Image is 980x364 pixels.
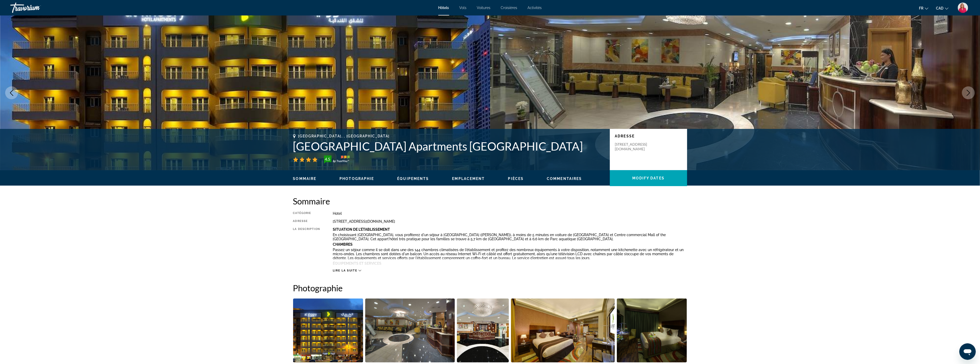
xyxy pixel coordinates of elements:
span: Lire la suite [333,269,357,272]
div: Adresse [293,219,320,224]
h2: Sommaire [293,196,687,206]
img: TrustYou guest rating badge [324,155,350,164]
a: Activités [528,6,542,10]
iframe: Bouton de lancement de la fenêtre de messagerie [959,343,976,360]
span: Modify Dates [632,176,664,180]
a: Travorium [10,1,62,14]
button: Sommaire [293,176,317,181]
button: Change currency [936,4,949,12]
button: Lire la suite [333,269,361,272]
p: [STREET_ADDRESS][DOMAIN_NAME] [615,142,656,151]
span: [GEOGRAPHIC_DATA], , [GEOGRAPHIC_DATA] [298,134,390,138]
a: Voitures [477,6,491,10]
div: [STREET_ADDRESS][DOMAIN_NAME] [333,219,687,224]
p: Adresse [615,134,682,138]
button: User Menu [956,2,970,13]
h2: Photographie [293,283,687,293]
button: Open full-screen image slider [457,298,509,363]
button: Open full-screen image slider [293,298,363,363]
button: Commentaires [547,176,582,181]
button: Équipements [397,176,429,181]
button: Change language [919,4,928,12]
img: User image [958,3,968,13]
a: Hôtels [438,6,449,10]
button: Open full-screen image slider [511,298,615,363]
a: Vols [459,6,467,10]
b: Chambres [333,242,353,246]
button: Pièces [508,176,524,181]
div: La description [293,227,320,266]
button: Previous image [5,86,18,99]
div: Catégorie [293,211,320,216]
button: Modify Dates [610,170,687,186]
button: Open full-screen image slider [365,298,455,363]
a: Croisières [501,6,517,10]
button: Open full-screen image slider [617,298,687,363]
span: fr [919,6,924,10]
span: CAD [936,6,944,10]
button: Photographie [339,176,374,181]
div: 4.5 [322,156,333,162]
button: Next image [962,86,975,99]
button: Emplacement [452,176,485,181]
p: En choisissant [GEOGRAPHIC_DATA], vous profiterez d'un séjour à [GEOGRAPHIC_DATA] ([PERSON_NAME])... [333,233,687,241]
div: Hotel [333,211,687,216]
h1: [GEOGRAPHIC_DATA] Apartments [GEOGRAPHIC_DATA] [293,139,605,153]
p: Passez un séjour comme il se doit dans une des 144 chambres climatisées de l'établissement et pro... [333,248,687,260]
b: Situation De L'établissement [333,227,390,231]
